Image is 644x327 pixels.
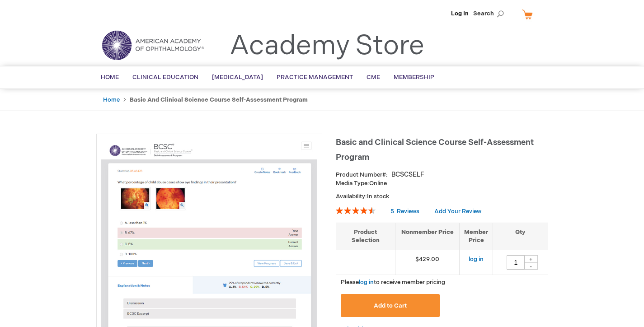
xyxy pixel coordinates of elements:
span: Membership [394,74,434,81]
th: Qty [493,223,548,250]
span: Home [101,74,119,81]
a: log in [469,256,484,263]
a: Home [103,96,120,103]
input: Qty [507,255,525,270]
strong: Basic and Clinical Science Course Self-Assessment Program [130,96,308,103]
div: 92% [336,207,376,214]
a: Log In [451,10,469,17]
span: Basic and Clinical Science Course Self-Assessment Program [336,138,534,162]
span: Search [473,5,508,23]
p: Availability: [336,192,548,201]
div: + [524,255,538,263]
span: CME [367,74,380,81]
button: Add to Cart [341,294,440,317]
th: Product Selection [336,223,395,250]
span: Please to receive member pricing [341,279,445,286]
th: Member Price [460,223,493,250]
span: 5 [390,208,394,215]
span: Clinical Education [132,74,198,81]
td: $429.00 [395,250,460,275]
a: 5 Reviews [390,208,421,215]
span: Reviews [397,208,419,215]
span: Practice Management [277,74,353,81]
a: log in [359,279,374,286]
th: Nonmember Price [395,223,460,250]
span: [MEDICAL_DATA] [212,74,263,81]
strong: Media Type: [336,180,369,187]
a: Add Your Review [434,208,481,215]
div: - [524,262,538,270]
strong: Product Number [336,171,388,178]
div: BCSCSELF [391,170,424,179]
a: Academy Store [230,30,424,62]
span: Add to Cart [374,302,407,309]
span: In stock [367,193,389,200]
p: Online [336,179,548,188]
